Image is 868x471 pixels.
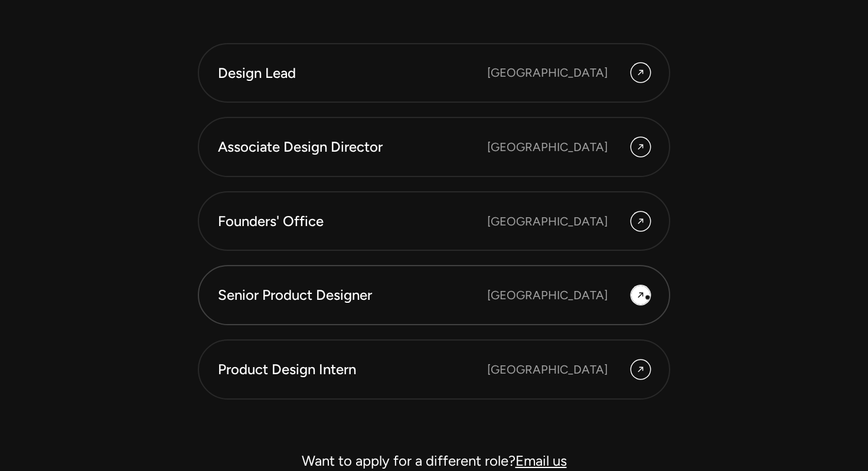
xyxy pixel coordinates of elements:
[487,361,608,378] div: [GEOGRAPHIC_DATA]
[198,117,670,177] a: Associate Design Director [GEOGRAPHIC_DATA]
[487,138,608,156] div: [GEOGRAPHIC_DATA]
[218,359,487,380] div: Product Design Intern
[198,265,670,325] a: Senior Product Designer [GEOGRAPHIC_DATA]
[218,285,487,305] div: Senior Product Designer
[198,43,670,103] a: Design Lead [GEOGRAPHIC_DATA]
[487,212,608,230] div: [GEOGRAPHIC_DATA]
[515,452,567,469] a: Email us
[487,286,608,304] div: [GEOGRAPHIC_DATA]
[218,63,487,83] div: Design Lead
[198,191,670,251] a: Founders' Office [GEOGRAPHIC_DATA]
[198,339,670,400] a: Product Design Intern [GEOGRAPHIC_DATA]
[218,211,487,231] div: Founders' Office
[218,137,487,157] div: Associate Design Director
[487,64,608,81] div: [GEOGRAPHIC_DATA]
